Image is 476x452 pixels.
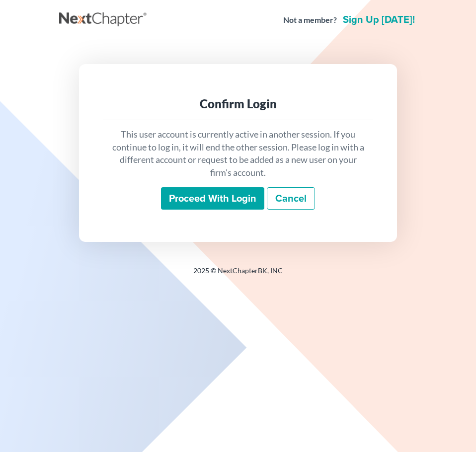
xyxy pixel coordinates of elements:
[111,96,365,112] div: Confirm Login
[341,15,417,25] a: Sign up [DATE]!
[111,128,365,179] p: This user account is currently active in another session. If you continue to log in, it will end ...
[161,187,264,210] input: Proceed with login
[283,14,337,26] strong: Not a member?
[59,266,417,284] div: 2025 © NextChapterBK, INC
[267,187,315,210] a: Cancel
